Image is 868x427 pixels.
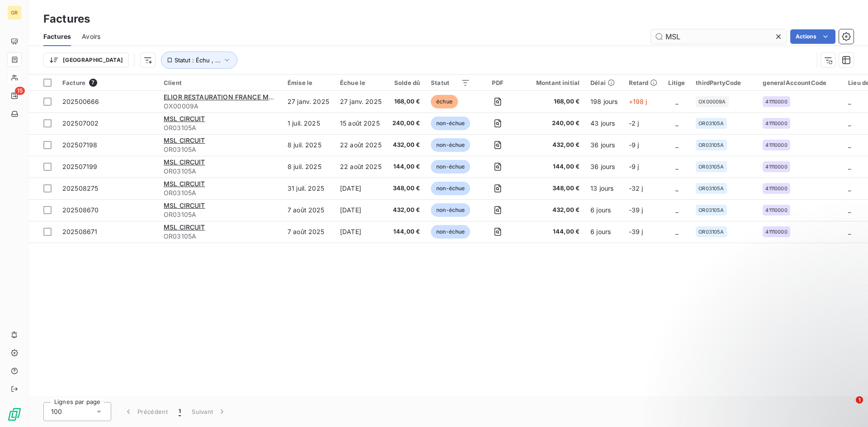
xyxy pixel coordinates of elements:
[629,163,639,170] span: -9 j
[164,210,277,219] span: OR03105A
[525,119,580,128] span: 240,00 €
[164,93,308,101] span: ELIOR RESTAURATION FRANCE MSL CIRCUITS
[392,79,420,86] div: Solde dû
[7,89,21,103] a: 15
[43,53,129,67] button: [GEOGRAPHIC_DATA]
[431,225,470,239] span: non-échue
[164,158,205,166] span: MSL CIRCUIT
[629,98,647,105] span: +198 j
[675,206,678,214] span: _
[585,156,623,178] td: 36 jours
[629,184,643,192] span: -32 j
[392,206,420,215] span: 432,00 €
[173,402,186,421] button: 1
[335,156,387,178] td: 22 août 2025
[175,56,221,64] span: Statut : Échu , ...
[687,339,868,403] iframe: Intercom notifications message
[590,79,618,86] div: Délai
[848,141,851,149] span: _
[848,184,851,192] span: _
[698,186,724,191] span: OR03105A
[765,121,787,126] span: 41110000
[675,228,678,235] span: _
[161,52,237,69] button: Statut : Échu , ...
[43,11,90,27] h3: Factures
[62,98,99,105] span: 202500666
[525,141,580,150] span: 432,00 €
[392,141,420,150] span: 432,00 €
[43,32,71,41] span: Factures
[629,228,643,235] span: -39 j
[629,141,639,149] span: -9 j
[62,79,85,86] span: Facture
[392,119,420,128] span: 240,00 €
[675,141,678,149] span: _
[525,227,580,236] span: 144,00 €
[62,141,97,149] span: 202507198
[186,402,232,421] button: Suivant
[431,138,470,152] span: non-échue
[698,121,724,126] span: OR03105A
[765,99,787,104] span: 41110000
[629,206,643,214] span: -39 j
[698,142,724,148] span: OR03105A
[335,113,387,134] td: 15 août 2025
[585,134,623,156] td: 36 jours
[585,113,623,134] td: 43 jours
[431,117,470,130] span: non-échue
[848,206,851,214] span: _
[15,87,25,95] span: 15
[164,180,205,188] span: MSL CIRCUIT
[164,79,277,86] div: Client
[164,188,277,197] span: OR03105A
[282,134,335,156] td: 8 juil. 2025
[335,91,387,113] td: 27 janv. 2025
[837,396,859,418] iframe: Intercom live chat
[525,79,580,86] div: Montant initial
[790,29,835,44] button: Actions
[431,79,470,86] div: Statut
[164,232,277,241] span: OR03105A
[431,95,458,108] span: échue
[335,178,387,199] td: [DATE]
[164,136,205,144] span: MSL CIRCUIT
[340,79,382,86] div: Échue le
[282,178,335,199] td: 31 juil. 2025
[335,134,387,156] td: 22 août 2025
[481,79,514,86] div: PDF
[282,199,335,221] td: 7 août 2025
[585,221,623,243] td: 6 jours
[164,145,277,154] span: OR03105A
[335,199,387,221] td: [DATE]
[62,163,97,170] span: 202507199
[164,167,277,176] span: OR03105A
[675,163,678,170] span: _
[282,156,335,178] td: 8 juil. 2025
[62,228,97,235] span: 202508671
[164,115,205,122] span: MSL CIRCUIT
[525,162,580,171] span: 144,00 €
[525,97,580,106] span: 168,00 €
[698,99,726,104] span: OX00009A
[392,184,420,193] span: 348,00 €
[431,203,470,217] span: non-échue
[51,407,62,416] span: 100
[282,221,335,243] td: 7 août 2025
[335,221,387,243] td: [DATE]
[62,119,99,127] span: 202507002
[696,79,752,86] div: thirdPartyCode
[82,32,100,41] span: Avoirs
[164,223,205,231] span: MSL CIRCUIT
[62,206,99,214] span: 202508670
[62,184,98,192] span: 202508275
[629,79,658,86] div: Retard
[282,91,335,113] td: 27 janv. 2025
[282,113,335,134] td: 1 juil. 2025
[675,184,678,192] span: _
[765,142,787,148] span: 41110000
[585,91,623,113] td: 198 jours
[164,102,277,111] span: OX00009A
[765,229,787,235] span: 41110000
[629,119,639,127] span: -2 j
[392,162,420,171] span: 144,00 €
